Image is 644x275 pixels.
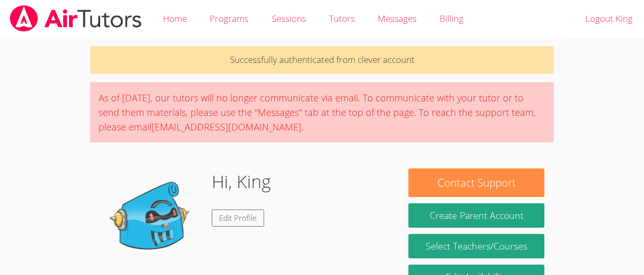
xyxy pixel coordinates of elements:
[212,168,271,195] h1: Hi, King
[408,203,544,228] button: Create Parent Account
[90,46,554,74] p: Successfully authenticated from clever account
[100,168,203,272] img: default.png
[90,82,554,142] div: As of [DATE], our tutors will no longer communicate via email. To communicate with your tutor or ...
[408,168,544,197] button: Contact Support
[408,234,544,258] a: Select Teachers/Courses
[9,5,143,32] img: airtutors_banner-c4298cdbf04f3fff15de1276eac7730deb9818008684d7c2e4769d2f7ddbe033.png
[212,209,265,227] a: Edit Profile
[378,12,417,24] span: Messages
